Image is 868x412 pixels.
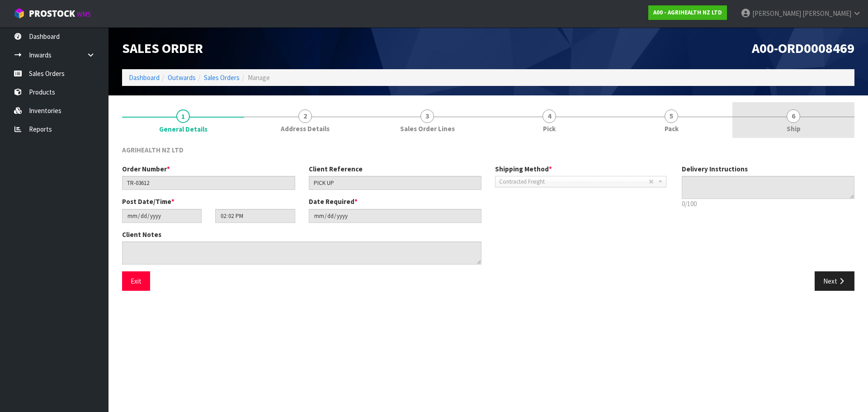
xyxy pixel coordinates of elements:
label: Order Number [122,164,170,174]
span: Address Details [281,124,330,133]
label: Post Date/Time [122,197,175,206]
span: A00-ORD0008469 [752,39,854,57]
p: 0/100 [682,199,855,208]
input: Order Number [122,176,295,190]
span: 5 [665,109,678,123]
span: AGRIHEALTH NZ LTD [122,146,184,154]
span: [PERSON_NAME] [802,9,851,18]
span: 2 [298,109,312,123]
small: WMS [77,10,91,19]
span: Sales Order Lines [400,124,455,133]
span: 6 [787,109,800,123]
a: Outwards [168,73,196,82]
a: Sales Orders [204,73,240,82]
span: Manage [248,73,270,82]
label: Client Notes [122,230,161,239]
span: Pack [665,124,679,133]
span: ProStock [29,8,75,19]
span: Contracted Freight [499,176,649,187]
span: Pick [543,124,556,133]
label: Date Required [309,197,358,206]
span: Sales Order [122,39,203,57]
input: Client Reference [309,176,482,190]
a: Dashboard [129,73,160,82]
span: 3 [420,109,434,123]
span: Ship [787,124,801,133]
img: cube-alt.png [14,8,25,19]
span: 1 [176,109,190,123]
span: [PERSON_NAME] [752,9,801,18]
label: Client Reference [309,164,363,174]
span: General Details [159,124,208,134]
label: Delivery Instructions [682,164,748,174]
button: Exit [122,271,150,291]
span: General Details [122,138,854,298]
strong: A00 - AGRIHEALTH NZ LTD [653,9,722,16]
span: 4 [542,109,556,123]
label: Shipping Method [495,164,552,174]
button: Next [815,271,854,291]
